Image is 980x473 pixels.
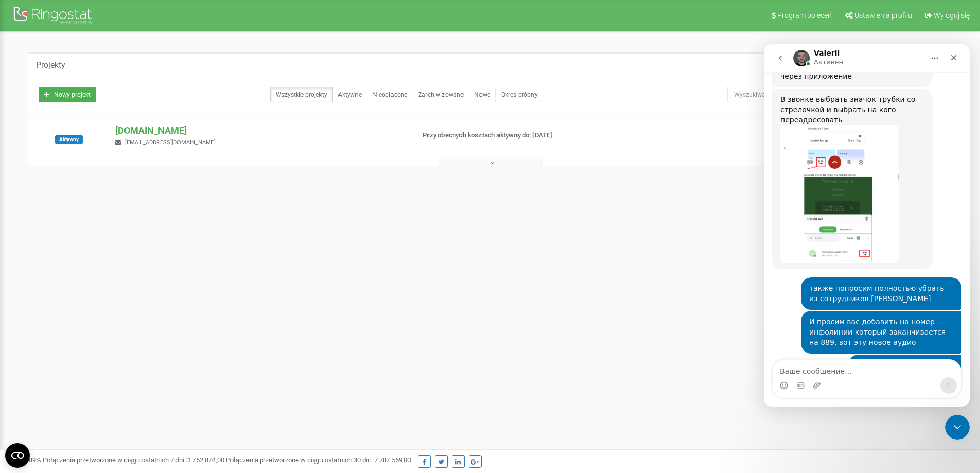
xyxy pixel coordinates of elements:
u: 1 752 874,00 [187,456,224,464]
a: Okres próbny [495,87,543,102]
a: Nowy projekt [39,87,96,102]
u: 7 787 559,00 [374,456,411,464]
iframe: Intercom live chat [764,44,970,407]
span: Połączenia przetworzone w ciągu ostatnich 30 dni : [226,456,411,464]
span: Ustawienia profilu [854,11,912,20]
span: Połączenia przetworzone w ciągu ostatnich 7 dni : [43,456,224,464]
button: Open CMP widget [5,443,30,468]
a: Nieopłacone [367,87,413,102]
span: Wyloguj się [934,11,970,20]
span: Program poleceń [777,11,832,20]
a: Zarchiwizowane [413,87,469,102]
span: [EMAIL_ADDRESS][DOMAIN_NAME] [125,139,216,146]
h5: Projekty [36,61,65,70]
iframe: Intercom live chat [945,415,970,440]
span: Aktywny [55,135,83,144]
a: Nowe [469,87,496,102]
a: Aktywne [332,87,367,102]
input: Wyszukiwanie [727,87,875,102]
a: Wszystkie projekty [270,87,333,102]
p: [DOMAIN_NAME] [115,124,406,137]
p: Przy obecnych kosztach aktywny do: [DATE] [423,131,637,141]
